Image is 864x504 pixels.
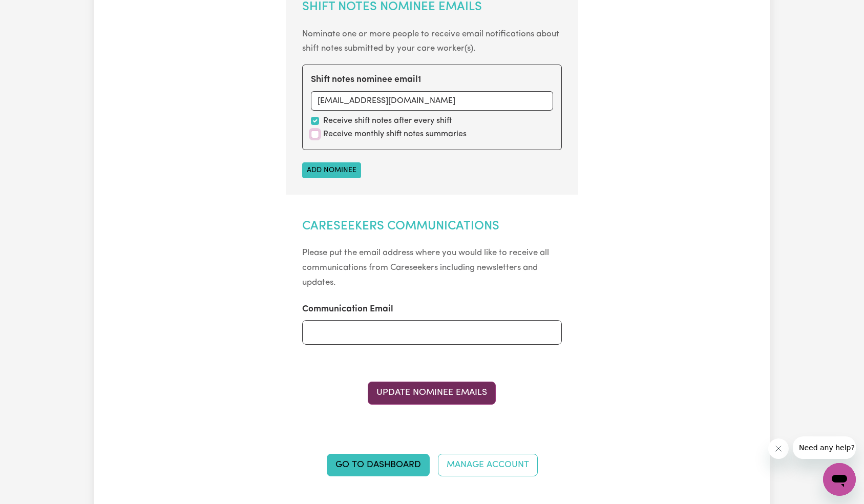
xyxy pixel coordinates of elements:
iframe: Close message [768,438,789,459]
small: Nominate one or more people to receive email notifications about shift notes submitted by your ca... [302,30,559,53]
iframe: Button to launch messaging window [823,463,856,496]
iframe: Message from company [793,436,856,459]
label: Receive shift notes after every shift [323,115,452,127]
button: Update Nominee Emails [368,382,496,404]
label: Communication Email [302,303,393,316]
h2: Careseekers Communications [302,219,562,234]
label: Shift notes nominee email 1 [311,73,421,87]
a: Go to Dashboard [327,454,430,476]
small: Please put the email address where you would like to receive all communications from Careseekers ... [302,248,549,287]
label: Receive monthly shift notes summaries [323,128,467,140]
button: Add nominee [302,162,361,178]
a: Manage Account [438,454,538,476]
